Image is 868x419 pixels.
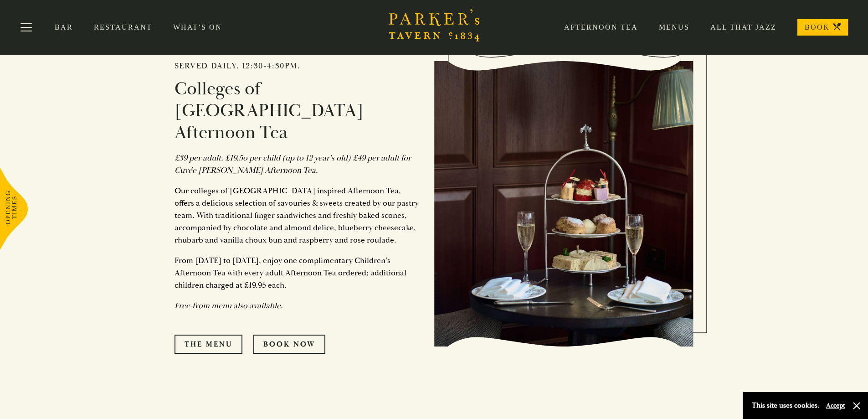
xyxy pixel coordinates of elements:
[175,185,421,246] p: Our colleges of [GEOGRAPHIC_DATA] inspired Afternoon Tea, offers a delicious selection of savouri...
[752,399,819,412] p: This site uses cookies.
[175,153,411,176] em: £39 per adult. £19.5o per child (up to 12 year’s old) £49 per adult for Cuvée [PERSON_NAME] After...
[253,335,325,354] a: Book Now
[175,254,421,291] p: From [DATE] to [DATE], enjoy one complimentary Children’s Afternoon Tea with every adult Afternoo...
[175,61,421,71] h2: Served daily, 12:30-4:30pm.
[175,335,242,354] a: The Menu
[852,401,861,410] button: Close and accept
[175,300,283,311] em: Free-from menu also available.
[175,78,421,144] h3: Colleges of [GEOGRAPHIC_DATA] Afternoon Tea
[826,401,845,410] button: Accept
